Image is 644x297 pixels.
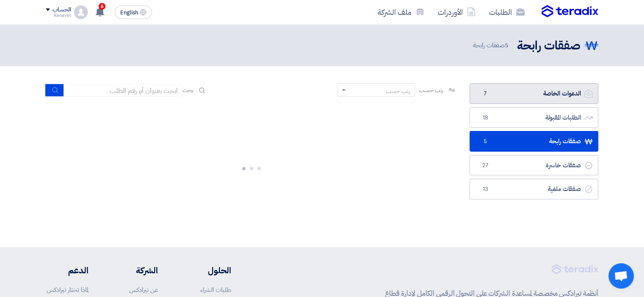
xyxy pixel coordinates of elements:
[505,41,509,50] span: 5
[47,285,88,294] a: لماذا تختار تيرادكس
[74,5,88,19] img: profile_test.png
[64,84,182,97] input: ابحث بعنوان أو رقم الطلب
[470,179,598,199] a: صفقات ملغية13
[470,83,598,104] a: الدعوات الخاصة7
[46,13,71,18] div: Kenavet
[46,264,88,277] li: الدعم
[371,2,431,22] a: ملف الشركة
[431,2,482,22] a: الأوردرات
[480,90,490,98] span: 7
[182,86,193,95] span: بحث
[129,285,158,294] a: عن تيرادكس
[517,38,580,54] h2: صفقات رابحة
[542,5,598,18] img: Teradix logo
[53,6,71,14] div: الحساب
[183,264,231,277] li: الحلول
[482,2,531,22] a: الطلبات
[480,114,490,122] span: 18
[386,87,410,95] div: رتب حسب
[608,263,634,289] div: Open chat
[470,131,598,152] a: صفقات رابحة5
[114,264,158,277] li: الشركة
[473,41,510,50] span: صفقات رابحة
[419,86,443,95] span: رتب حسب
[480,185,490,193] span: 13
[470,107,598,128] a: الطلبات المقبولة18
[115,5,152,19] button: English
[200,285,231,294] a: طلبات الشراء
[120,10,138,16] span: English
[470,155,598,176] a: صفقات خاسرة27
[480,161,490,170] span: 27
[99,3,105,10] span: 6
[480,137,490,146] span: 5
